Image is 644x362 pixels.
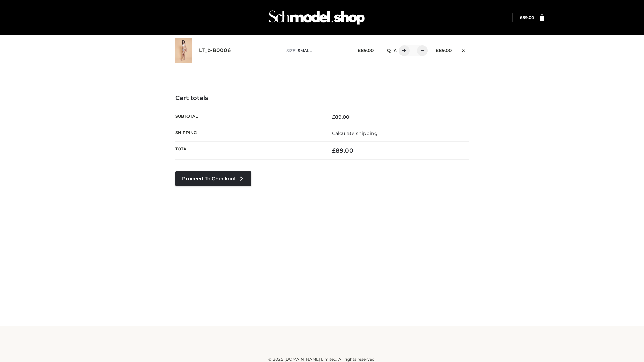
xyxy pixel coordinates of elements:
th: Subtotal [175,109,322,125]
a: LT_b-B0006 [199,47,231,54]
span: £ [332,147,336,154]
p: size : [286,48,347,54]
div: QTY: [380,45,425,56]
bdi: 89.00 [332,147,353,154]
bdi: 89.00 [520,15,534,20]
th: Total [175,142,322,160]
a: Remove this item [459,45,469,54]
a: £89.00 [520,15,534,20]
a: Calculate shipping [332,130,378,136]
bdi: 89.00 [358,48,374,53]
img: Schmodel Admin 964 [266,4,367,31]
span: £ [332,114,335,120]
span: £ [436,48,439,53]
th: Shipping [175,125,322,141]
h4: Cart totals [175,95,469,102]
img: LT_b-B0006 - SMALL [175,38,192,63]
bdi: 89.00 [436,48,452,53]
span: £ [358,48,361,53]
bdi: 89.00 [332,114,350,120]
span: £ [520,15,522,20]
a: Proceed to Checkout [175,171,251,186]
span: SMALL [298,48,312,53]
